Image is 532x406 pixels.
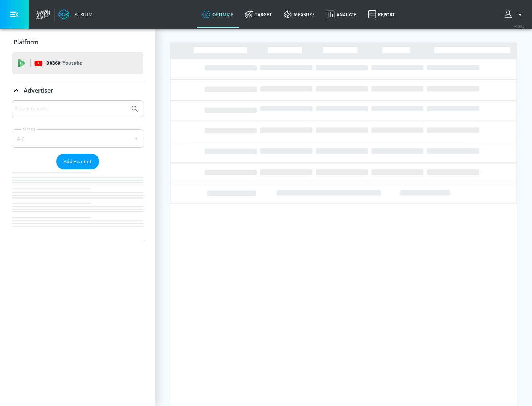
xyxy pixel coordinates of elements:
nav: list of Advertiser [12,169,143,241]
div: Advertiser [12,80,143,101]
div: Advertiser [12,100,143,241]
p: DV360: [46,59,82,67]
div: Atrium [72,11,93,18]
a: Atrium [58,9,93,20]
a: Report [362,1,401,28]
label: Sort By [21,127,37,131]
p: Advertiser [24,86,53,94]
span: v 4.28.0 [514,24,525,28]
p: Platform [14,38,38,46]
div: DV360: Youtube [12,52,143,74]
a: optimize [197,1,239,28]
input: Search by name [15,104,127,114]
span: Add Account [64,157,92,166]
a: Analyze [321,1,362,28]
p: Youtube [62,59,82,67]
button: Add Account [56,154,99,169]
div: Platform [12,32,143,52]
a: Target [239,1,278,28]
a: measure [278,1,321,28]
div: A-Z [12,129,143,148]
